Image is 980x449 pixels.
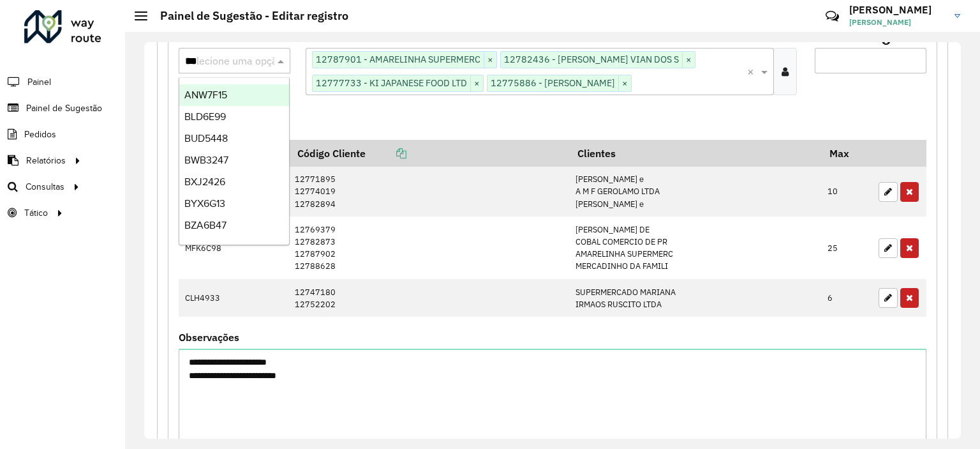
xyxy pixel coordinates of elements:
[179,217,288,279] td: MFK6C98
[179,330,239,345] label: Observações
[569,140,821,167] th: Clientes
[26,180,64,194] span: Consultas
[184,155,228,165] span: BWB3247
[821,217,872,279] td: 25
[179,77,290,245] ng-dropdown-panel: Options list
[366,147,406,160] a: Copiar
[569,167,821,217] td: [PERSON_NAME] e A M F GEROLAMO LTDA [PERSON_NAME] e
[484,52,496,68] span: ×
[27,75,51,89] span: Painel
[569,217,821,279] td: [PERSON_NAME] DE COBAL COMERCIO DE PR AMARELINHA SUPERMERC MERCADINHO DA FAMILI
[184,133,228,144] span: BUD5448
[147,9,348,23] h2: Painel de Sugestão - Editar registro
[24,206,48,220] span: Tático
[313,52,484,67] span: 12787901 - AMARELINHA SUPERMERC
[184,220,226,231] span: BZA6B47
[569,279,821,317] td: SUPERMERCADO MARIANA IRMAOS RUSCITO LTDA
[487,75,618,91] span: 12775886 - [PERSON_NAME]
[288,279,569,317] td: 12747180 12752202
[819,3,846,30] a: Contato Rápido
[184,89,227,100] span: ANW7F15
[184,111,226,122] span: BLD6E99
[26,154,66,167] span: Relatórios
[470,76,483,91] span: ×
[184,198,225,209] span: BYX6G13
[501,52,682,67] span: 12782436 - [PERSON_NAME] VIAN DOS S
[682,52,695,68] span: ×
[821,140,872,167] th: Max
[26,102,102,115] span: Painel de Sugestão
[288,217,569,279] td: 12769379 12782873 12787902 12788628
[747,64,758,79] span: Clear all
[313,75,470,91] span: 12777733 - KI JAPANESE FOOD LTD
[179,279,288,317] td: CLH4933
[184,176,225,187] span: BXJ2426
[288,167,569,217] td: 12771895 12774019 12782894
[821,279,872,317] td: 6
[24,128,56,141] span: Pedidos
[618,76,631,91] span: ×
[849,17,945,28] span: [PERSON_NAME]
[821,167,872,217] td: 10
[288,140,569,167] th: Código Cliente
[849,4,945,16] h3: [PERSON_NAME]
